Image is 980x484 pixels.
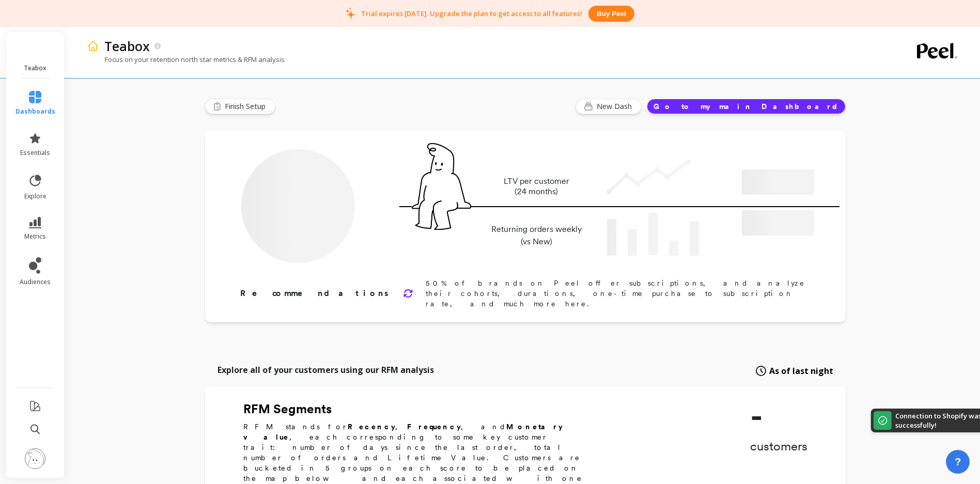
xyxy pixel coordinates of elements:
p: LTV per customer (24 months) [488,176,585,197]
p: - [750,401,807,432]
button: ? [946,450,970,474]
p: Teabox [104,37,150,55]
span: audiences [20,278,51,286]
span: dashboards [15,107,55,116]
span: As of last night [769,365,833,377]
p: Teabox [17,64,54,72]
img: header icon [87,40,99,52]
p: 50% of brands on Peel offer subscriptions, and analyze their cohorts, durations, one-time purchas... [426,278,813,309]
button: Buy peel [588,6,634,22]
img: profile picture [25,448,45,469]
button: Go to my main Dashboard [647,99,846,114]
span: metrics [24,232,46,241]
p: Returning orders weekly (vs New) [488,223,585,248]
span: ? [955,455,961,469]
button: Finish Setup [205,99,275,114]
p: Focus on your retention north star metrics & RFM analysis [87,55,285,64]
p: Connection to Shopify was updated successfully! [813,411,940,430]
img: pal seatted on line [412,143,471,230]
span: T [33,43,38,55]
b: Frequency [407,423,461,431]
p: Explore all of your customers using our RFM analysis [217,364,434,376]
span: essentials [20,149,50,157]
h2: RFM Segments [243,401,595,417]
b: Recency [348,423,395,431]
p: customers [750,438,807,455]
button: New Dash [575,99,642,114]
span: New Dash [597,101,635,112]
span: Finish Setup [225,101,269,112]
span: explore [24,192,46,200]
p: Recommendations [240,287,391,300]
p: Trial expires [DATE]. Upgrade the plan to get access to all features! [361,9,582,18]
